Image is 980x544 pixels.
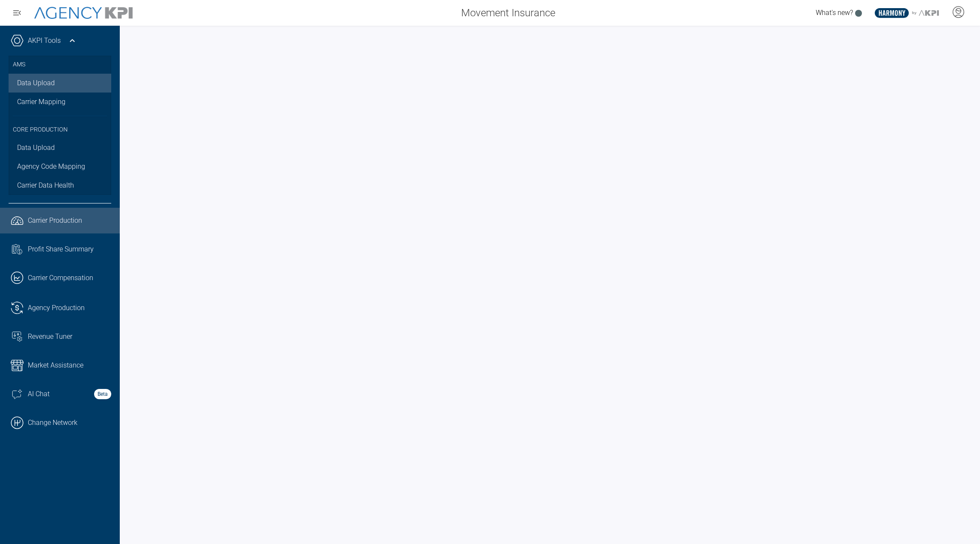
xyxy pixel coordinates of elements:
span: Carrier Production [28,215,82,226]
a: Data Upload [9,138,111,157]
span: Market Assistance [28,360,83,371]
a: Carrier Mapping [9,93,111,111]
span: Carrier Data Health [17,180,74,191]
span: Movement Insurance [461,5,555,21]
a: Carrier Data Health [9,176,111,195]
a: AKPI Tools [28,36,61,46]
h3: Core Production [13,116,107,139]
span: Carrier Compensation [28,273,93,283]
a: Agency Code Mapping [9,157,111,176]
span: Profit Share Summary [28,244,94,254]
span: Agency Production [28,303,85,313]
strong: Beta [94,389,111,399]
a: Data Upload [9,74,111,93]
span: What's new? [816,9,853,17]
h3: AMS [13,56,107,74]
img: AgencyKPI [34,7,133,19]
span: AI Chat [28,389,50,399]
span: Revenue Tuner [28,332,72,342]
